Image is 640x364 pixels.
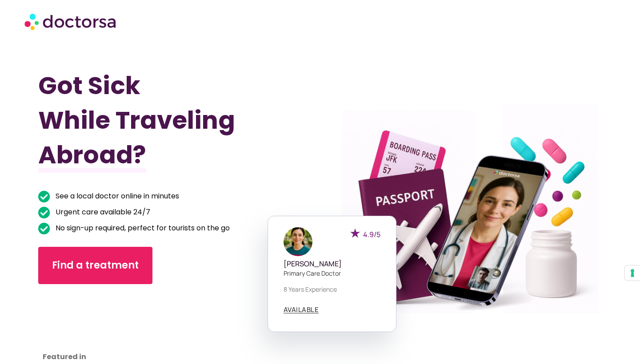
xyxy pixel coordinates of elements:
strong: Featured in [43,352,86,362]
p: Primary care doctor [284,269,380,278]
p: 8 years experience [284,285,380,294]
a: AVAILABLE [284,306,319,313]
span: 4.9/5 [363,229,380,239]
span: No sign-up required, perfect for tourists on the go [53,222,230,234]
span: Urgent care available 24/7 [53,206,150,218]
button: Your consent preferences for tracking technologies [625,265,640,281]
h1: Got Sick While Traveling Abroad? [38,68,278,172]
a: Find a treatment [38,247,152,284]
span: See a local doctor online in minutes [53,190,179,202]
iframe: Customer reviews powered by Trustpilot [43,297,123,364]
span: Find a treatment [52,258,139,273]
h5: [PERSON_NAME] [284,260,380,268]
span: AVAILABLE [284,306,319,313]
